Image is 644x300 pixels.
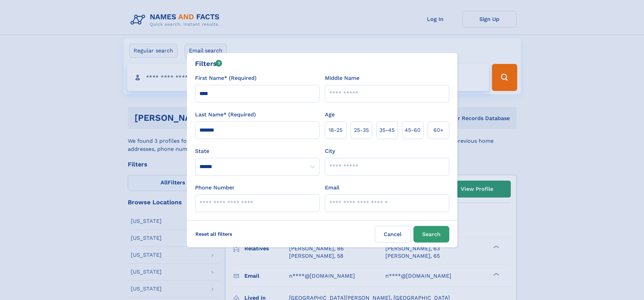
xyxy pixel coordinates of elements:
span: 25‑35 [354,126,369,134]
div: Filters [195,59,222,69]
label: Reset all filters [191,226,237,242]
label: First Name* (Required) [195,74,257,82]
label: Phone Number [195,184,235,192]
label: Last Name* (Required) [195,111,256,119]
span: 18‑25 [329,126,342,134]
label: Age [325,111,335,119]
span: 45‑60 [405,126,421,134]
span: 35‑45 [379,126,395,134]
button: Search [413,226,449,243]
label: Email [325,184,339,192]
label: Middle Name [325,74,359,82]
label: Cancel [375,226,411,243]
span: 60+ [433,126,444,134]
label: State [195,147,319,155]
label: City [325,147,335,155]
